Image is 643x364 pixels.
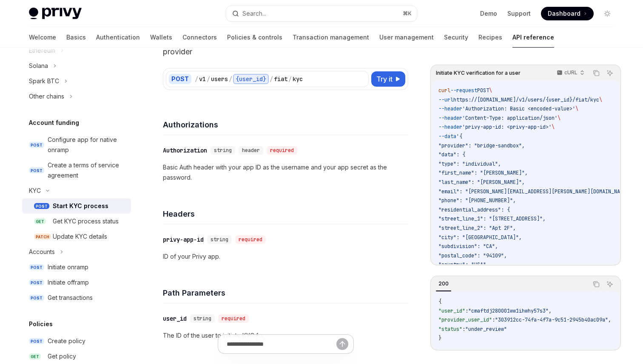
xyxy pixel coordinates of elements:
[371,71,405,87] button: Try it
[29,353,41,360] span: GET
[438,133,456,140] span: --data
[495,316,608,323] span: "303912cc-74fa-4f7a-9c51-2945b40ac09a"
[22,333,131,349] a: POSTCreate policy
[462,105,575,112] span: 'Authorization: Basic <encoded-value>'
[558,115,560,121] span: \
[22,214,131,229] a: GETGet KYC process status
[548,9,580,18] span: Dashboard
[29,118,79,128] h5: Account funding
[438,169,528,176] span: "first_name": "[PERSON_NAME]",
[438,151,465,158] span: "data": {
[226,6,417,21] button: Search...⌘K
[29,27,56,48] a: Welcome
[193,315,211,322] span: string
[211,75,228,83] div: users
[438,179,525,186] span: "last_name": "[PERSON_NAME]",
[199,75,206,83] div: v1
[227,27,282,48] a: Policies & controls
[591,279,602,290] button: Copy the contents from the code block
[438,161,501,167] span: "type": "individual",
[604,68,615,79] button: Ask AI
[163,287,408,299] h4: Path Parameters
[549,308,552,314] span: ,
[438,105,462,112] span: --header
[29,186,41,196] div: KYC
[22,290,131,305] a: POSTGet transactions
[438,142,525,149] span: "provider": "bridge-sandbox",
[235,235,266,244] div: required
[462,124,552,130] span: 'privy-app-id: <privy-app-id>'
[541,7,594,20] a: Dashboard
[163,146,207,155] div: Authorization
[22,158,131,183] a: POSTCreate a terms of service agreement
[195,75,198,83] div: /
[507,9,531,18] a: Support
[242,147,260,154] span: header
[591,68,602,79] button: Copy the contents from the code block
[233,74,269,84] div: {user_id}
[22,349,131,364] a: GETGet policy
[600,7,614,20] button: Toggle dark mode
[96,27,140,48] a: Authentication
[293,75,303,83] div: kyc
[604,279,615,290] button: Ask AI
[438,124,462,130] span: --header
[22,260,131,275] a: POSTInitiate onramp
[489,87,492,94] span: \
[29,295,44,301] span: POST
[48,293,93,303] div: Get transactions
[150,27,172,48] a: Wallets
[462,326,465,333] span: :
[480,9,497,18] a: Demo
[22,229,131,244] a: PATCHUpdate KYC details
[436,70,521,76] span: Initiate KYC verification for a user
[575,105,578,112] span: \
[270,75,273,83] div: /
[29,338,44,344] span: POST
[229,75,232,83] div: /
[438,188,635,195] span: "email": "[PERSON_NAME][EMAIL_ADDRESS][PERSON_NAME][DOMAIN_NAME]",
[29,279,44,286] span: POST
[477,87,489,94] span: POST
[438,261,486,268] span: "country": "USA"
[608,316,611,323] span: ,
[22,275,131,290] a: POSTInitiate offramp
[211,236,228,243] span: string
[462,115,558,121] span: 'Content-Type: application/json'
[29,264,44,271] span: POST
[336,338,348,350] button: Send message
[34,218,46,225] span: GET
[438,252,507,259] span: "postal_code": "94109",
[403,10,412,17] span: ⌘ K
[29,142,44,148] span: POST
[453,96,599,103] span: https://[DOMAIN_NAME]/v1/users/{user_id}/fiat/kyc
[438,298,441,305] span: {
[274,75,287,83] div: fiat
[163,162,408,183] p: Basic Auth header with your app ID as the username and your app secret as the password.
[29,76,59,86] div: Spark BTC
[438,326,462,333] span: "status"
[438,197,516,204] span: "phone": "[PHONE_NUMBER]",
[22,132,131,158] a: POSTConfigure app for native onramp
[29,167,44,174] span: POST
[465,326,507,333] span: "under_review"
[29,61,48,71] div: Solana
[438,335,441,341] span: }
[468,308,549,314] span: "cmaftdj280001ww1ihwhy57s3"
[438,316,492,323] span: "provider_user_id"
[48,336,85,346] div: Create policy
[182,27,217,48] a: Connectors
[379,27,434,48] a: User management
[492,316,495,323] span: :
[512,27,554,48] a: API reference
[163,208,408,220] h4: Headers
[552,124,555,130] span: \
[34,203,49,209] span: POST
[207,75,210,83] div: /
[163,330,408,341] p: The ID of the user to initiate KYC for
[438,234,522,241] span: "city": "[GEOGRAPHIC_DATA]",
[599,96,602,103] span: \
[163,314,187,323] div: user_id
[450,87,477,94] span: --request
[218,314,249,323] div: required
